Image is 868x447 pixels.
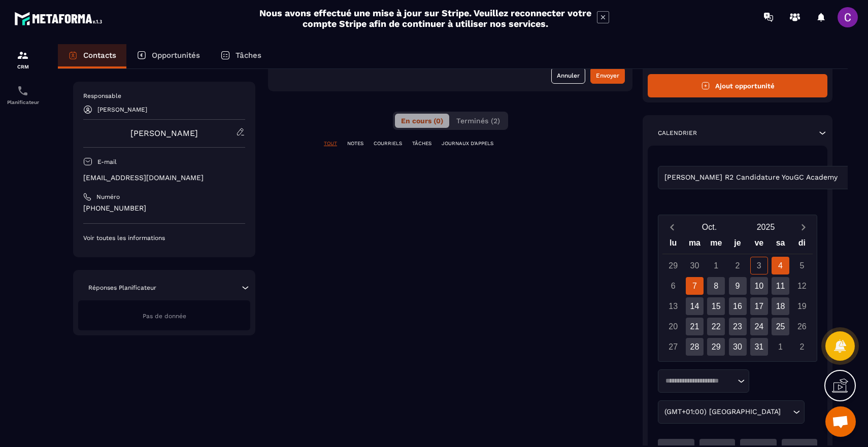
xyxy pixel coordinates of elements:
div: 26 [793,318,811,335]
div: ve [748,236,770,254]
div: Ouvrir le chat [825,406,856,437]
div: Calendar wrapper [662,236,813,356]
div: 22 [707,318,725,335]
p: Responsable [83,92,245,100]
span: [PERSON_NAME] R2 Candidature YouGC Academy [662,172,840,183]
div: lu [662,236,684,254]
p: Planificateur [3,99,43,105]
div: 1 [707,257,725,274]
div: 29 [707,338,725,356]
p: [PERSON_NAME] [97,106,147,113]
div: Search for option [658,400,805,424]
img: scheduler [17,85,29,97]
a: Tâches [210,44,272,68]
p: Numéro [96,193,120,201]
button: En cours (0) [395,114,449,128]
div: 16 [729,297,747,315]
button: Ajout opportunité [648,74,827,97]
button: Annuler [551,67,585,84]
p: Tâches [236,51,261,60]
a: formationformationCRM [3,42,43,77]
div: 9 [729,277,747,295]
button: Next month [794,220,813,234]
div: 30 [686,257,704,274]
div: 2 [729,257,747,274]
a: Contacts [58,44,126,68]
p: TÂCHES [412,140,431,147]
p: [PHONE_NUMBER] [83,203,245,213]
input: Search for option [783,406,790,418]
p: TOUT [324,140,337,147]
div: 14 [686,297,704,315]
div: ma [684,236,705,254]
span: Pas de donnée [143,313,186,320]
p: E-mail [97,158,117,166]
div: 28 [686,338,704,356]
a: schedulerschedulerPlanificateur [3,77,43,113]
div: 29 [664,257,682,274]
div: je [727,236,748,254]
span: Terminés (2) [456,117,500,125]
h2: Nous avons effectué une mise à jour sur Stripe. Veuillez reconnecter votre compte Stripe afin de ... [259,8,592,29]
p: Calendrier [658,129,697,137]
div: 6 [664,277,682,295]
input: Search for option [840,172,847,183]
p: Voir toutes les informations [83,234,245,242]
p: Opportunités [152,51,200,60]
div: 13 [664,297,682,315]
input: Search for option [662,376,735,386]
div: 30 [729,338,747,356]
p: COURRIELS [374,140,402,147]
button: Open months overlay [681,218,738,236]
p: CRM [3,64,43,70]
div: di [791,236,813,254]
div: 23 [729,318,747,335]
button: Envoyer [590,67,625,84]
div: 20 [664,318,682,335]
div: 3 [750,257,768,274]
img: formation [17,49,29,61]
button: Previous month [662,220,681,234]
p: JOURNAUX D'APPELS [442,140,493,147]
div: me [706,236,727,254]
div: 12 [793,277,811,295]
div: 10 [750,277,768,295]
div: 27 [664,338,682,356]
div: Calendar days [662,257,813,356]
div: 5 [793,257,811,274]
div: 17 [750,297,768,315]
div: Search for option [658,166,861,189]
p: Réponses Planificateur [88,284,156,292]
div: 11 [772,277,789,295]
div: 25 [772,318,789,335]
a: Opportunités [126,44,210,68]
div: 15 [707,297,725,315]
button: Terminés (2) [450,114,506,128]
div: 19 [793,297,811,315]
a: [PERSON_NAME] [130,128,198,138]
div: 18 [772,297,789,315]
div: 8 [707,277,725,295]
span: (GMT+01:00) [GEOGRAPHIC_DATA] [662,406,783,418]
span: En cours (0) [401,117,443,125]
div: 1 [772,338,789,356]
div: Search for option [658,369,749,393]
p: NOTES [347,140,363,147]
div: 2 [793,338,811,356]
p: Contacts [83,51,116,60]
div: 7 [686,277,704,295]
div: 4 [772,257,789,274]
div: 31 [750,338,768,356]
img: logo [14,9,106,28]
div: sa [770,236,791,254]
div: Envoyer [596,71,619,81]
div: 21 [686,318,704,335]
p: [EMAIL_ADDRESS][DOMAIN_NAME] [83,173,245,183]
button: Open years overlay [738,218,794,236]
div: 24 [750,318,768,335]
